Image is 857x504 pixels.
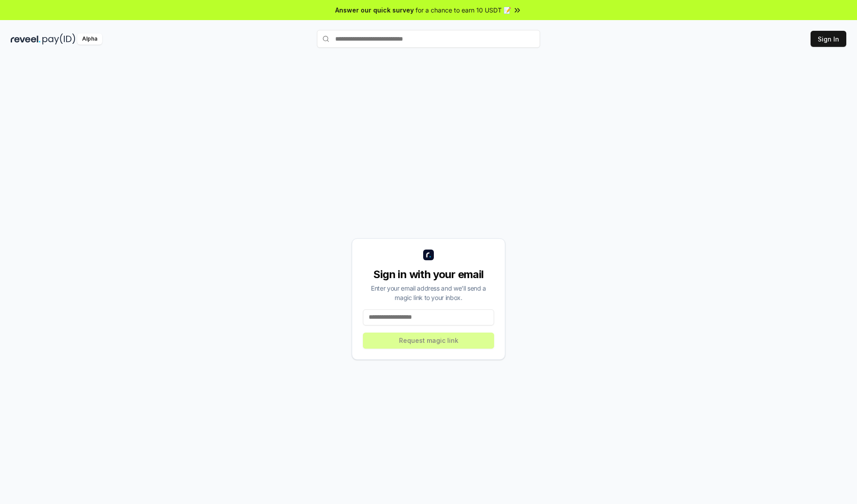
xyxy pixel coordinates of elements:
img: logo_small [423,250,434,260]
img: pay_id [42,33,75,45]
span: for a chance to earn 10 USDT 📝 [416,5,511,15]
div: Enter your email address and we’ll send a magic link to your inbox. [363,283,494,302]
span: Answer our quick survey [335,5,414,15]
button: Sign In [811,31,846,47]
div: Sign in with your email [363,267,494,282]
img: reveel_dark [11,33,41,45]
div: Alpha [77,33,102,45]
